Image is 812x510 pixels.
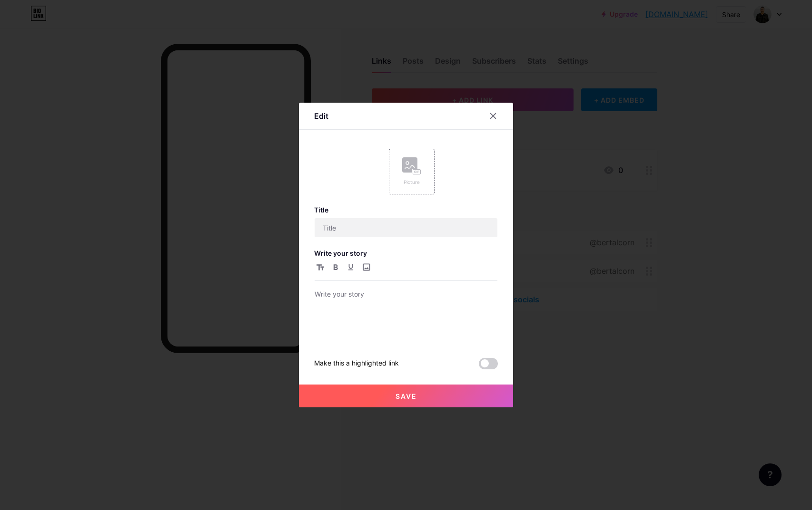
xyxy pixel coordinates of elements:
[314,249,498,257] h3: Write your story
[315,218,497,237] input: Title
[314,206,498,214] h3: Title
[314,358,399,369] div: Make this a highlighted link
[314,110,328,122] div: Edit
[299,385,513,407] button: Save
[396,392,417,400] span: Save
[402,179,421,186] div: Picture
